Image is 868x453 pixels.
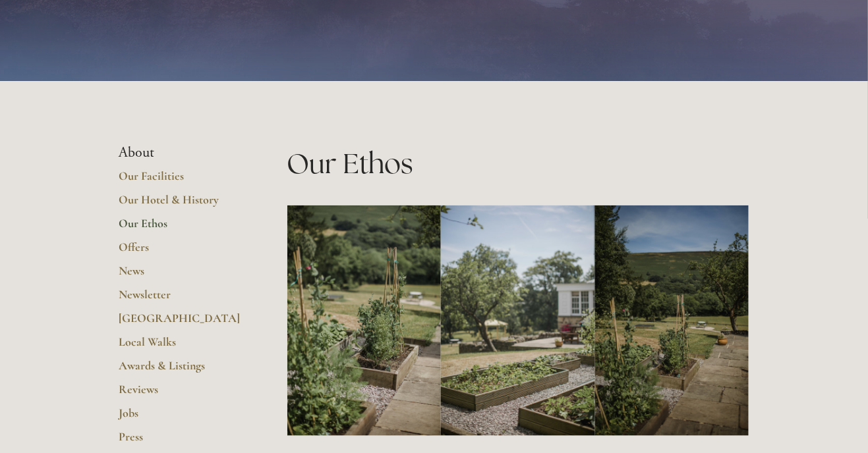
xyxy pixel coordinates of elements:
[119,216,245,240] a: Our Ethos
[119,358,245,382] a: Awards & Listings
[595,205,749,437] img: Photo of vegetable garden bed, Losehill Hotel
[287,144,749,183] h1: Our Ethos
[119,311,245,334] a: [GEOGRAPHIC_DATA]
[287,205,442,437] img: photos of the garden beds, Losehill Hotel
[119,263,245,287] a: News
[119,382,245,406] a: Reviews
[119,240,245,263] a: Offers
[119,192,245,216] a: Our Hotel & History
[441,205,595,437] img: vegetable garden bed, Losehill Hotel
[119,334,245,358] a: Local Walks
[119,429,245,453] a: Press
[119,406,245,429] a: Jobs
[119,169,245,192] a: Our Facilities
[119,287,245,311] a: Newsletter
[119,144,245,161] li: About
